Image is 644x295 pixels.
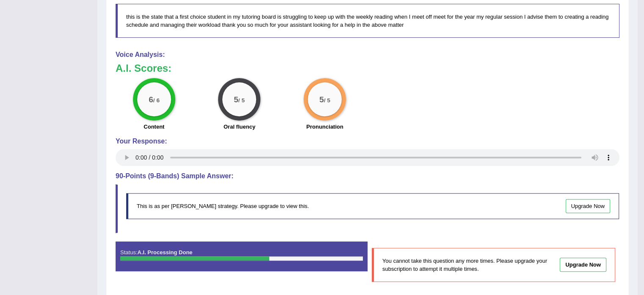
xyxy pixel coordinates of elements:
blockquote: this is the state that a first choice student in my tutoring board is struggling to keep up with ... [116,4,619,38]
small: / 5 [324,97,330,104]
label: Content [144,123,164,131]
small: / 6 [153,97,160,104]
b: A.I. Scores: [116,62,171,74]
a: Upgrade Now [560,258,606,272]
a: Upgrade Now [566,199,611,213]
div: Status: [116,242,368,271]
big: 5 [234,95,239,104]
p: You cannot take this question any more times. Please upgrade your subscription to attempt it mult... [382,257,550,273]
h4: Voice Analysis: [116,51,619,59]
label: Pronunciation [306,123,343,131]
big: 5 [319,95,324,104]
h4: Your Response: [116,138,619,145]
strong: A.I. Processing Done [137,249,192,256]
small: / 5 [238,97,245,104]
h4: 90-Points (9-Bands) Sample Answer: [116,172,619,180]
big: 6 [149,95,153,104]
label: Oral fluency [224,123,255,131]
div: This is as per [PERSON_NAME] strategy. Please upgrade to view this. [126,193,619,219]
